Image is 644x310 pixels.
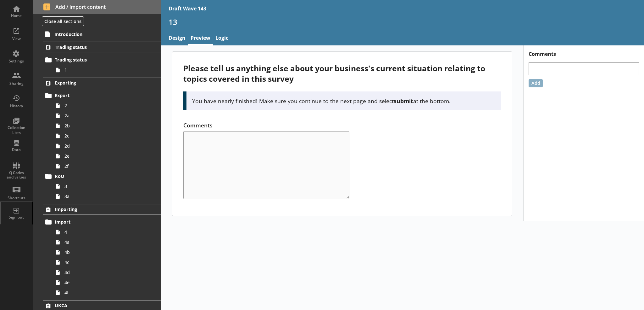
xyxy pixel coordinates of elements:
[53,111,161,121] a: 2a
[43,55,161,65] a: Trading status
[53,267,161,278] a: 4d
[53,288,161,298] a: 4f
[54,31,140,37] span: Introduction
[43,204,161,215] a: Importing
[53,278,161,288] a: 4e
[5,36,27,41] div: View
[55,80,140,86] span: Exporting
[55,92,140,98] span: Export
[46,91,161,171] li: Export22a2b2c2d2e2f
[55,206,140,212] span: Importing
[42,16,84,26] button: Close all sections
[64,113,142,119] span: 2a
[53,237,161,247] a: 4a
[64,143,142,149] span: 2d
[5,147,27,152] div: Data
[166,32,188,45] a: Design
[5,103,27,108] div: History
[33,78,161,202] li: ExportingExport22a2b2c2d2e2fRoO33a
[55,57,140,63] span: Trading status
[53,247,161,257] a: 4b
[43,78,161,88] a: Exporting
[192,97,495,105] p: You have nearly finished! Make sure you continue to the next page and select at the bottom.
[64,249,142,255] span: 4b
[64,67,142,73] span: 1
[394,97,413,105] strong: submit
[43,29,161,39] a: Introduction
[43,3,151,10] span: Add / import content
[213,32,231,45] a: Logic
[183,63,501,84] div: Please tell us anything else about your business's current situation relating to topics covered i...
[64,269,142,275] span: 4d
[5,13,27,18] div: Home
[53,161,161,171] a: 2f
[64,193,142,199] span: 3a
[53,65,161,75] a: 1
[55,219,140,225] span: Import
[64,102,142,108] span: 2
[33,204,161,298] li: ImportingImport44a4b4c4d4e4f
[55,44,140,50] span: Trading status
[5,171,27,180] div: Q Codes and values
[5,125,27,135] div: Collection Lists
[5,81,27,86] div: Sharing
[43,91,161,101] a: Export
[53,257,161,267] a: 4c
[64,290,142,295] span: 4f
[43,42,161,52] a: Trading status
[53,131,161,141] a: 2c
[53,191,161,202] a: 3a
[64,279,142,285] span: 4e
[55,173,140,179] span: RoO
[55,302,140,308] span: UKCA
[5,59,27,64] div: Settings
[53,121,161,131] a: 2b
[524,45,644,57] h1: Comments
[5,196,27,201] div: Shortcuts
[64,229,142,235] span: 4
[53,101,161,111] a: 2
[64,183,142,189] span: 3
[53,141,161,151] a: 2d
[188,32,213,45] a: Preview
[64,153,142,159] span: 2e
[53,227,161,237] a: 4
[33,42,161,75] li: Trading statusTrading status1
[46,55,161,75] li: Trading status1
[46,217,161,298] li: Import44a4b4c4d4e4f
[46,171,161,202] li: RoO33a
[53,181,161,191] a: 3
[64,259,142,265] span: 4c
[64,239,142,245] span: 4a
[53,151,161,161] a: 2e
[169,17,636,27] h1: 13
[43,171,161,181] a: RoO
[5,215,27,220] div: Sign out
[64,123,142,129] span: 2b
[64,163,142,169] span: 2f
[169,5,206,12] div: Draft Wave 143
[43,217,161,227] a: Import
[64,133,142,139] span: 2c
